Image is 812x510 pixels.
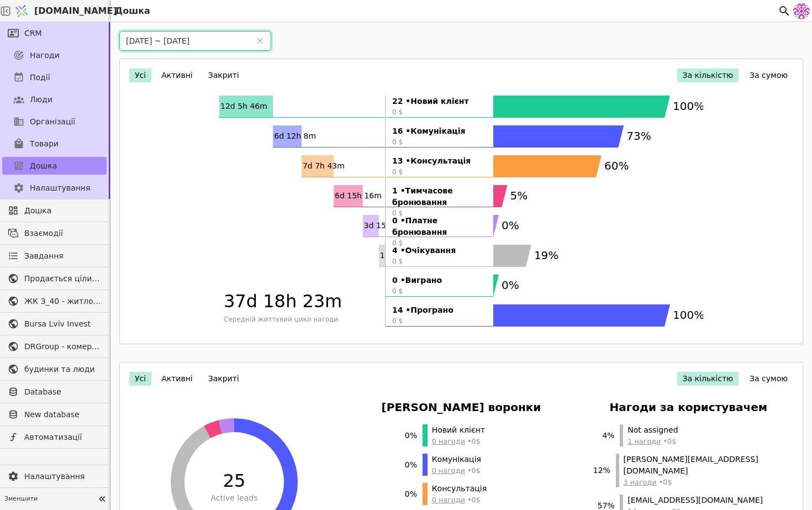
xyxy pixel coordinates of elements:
[274,132,316,140] text: 6d 12h 8m
[395,430,417,441] span: 0 %
[432,436,485,446] span: • 0 $
[624,454,784,477] span: [PERSON_NAME][EMAIL_ADDRESS][DOMAIN_NAME]
[30,160,57,172] span: Дошка
[677,372,739,386] button: За кількістю
[24,471,101,482] span: Налаштування
[156,372,198,386] button: Активні
[502,219,519,232] text: 0%
[392,286,487,296] span: 0 $
[2,270,107,287] a: Продається цілий будинок [PERSON_NAME] нерухомість
[392,215,487,238] strong: 0 • Платне бронювання
[30,182,90,194] span: Налаштування
[392,137,487,147] span: 0 $
[2,467,107,485] a: Налаштування
[24,296,101,307] span: ЖК З_40 - житлова та комерційна нерухомість класу Преміум
[30,72,50,83] span: Події
[593,430,615,441] span: 4 %
[24,364,101,375] span: будинки та люди
[432,437,465,445] span: 0 нагоди
[2,179,107,197] a: Налаштування
[673,99,704,113] text: 100%
[2,157,107,175] a: Дошка
[392,256,487,266] span: 0 $
[24,341,101,353] span: DRGroup - комерційна нерухоомість
[24,273,101,285] span: Продається цілий будинок [PERSON_NAME] нерухомість
[224,288,381,314] span: 37d 18h 23m
[395,459,417,471] span: 0 %
[2,24,107,42] a: CRM
[392,245,487,256] strong: 4 • Очікування
[2,46,107,64] a: Нагоди
[4,495,94,504] span: Зменшити
[628,437,661,445] span: 1 нагоди
[2,247,107,265] a: Завдання
[392,155,487,167] strong: 13 • Консультація
[628,424,678,436] span: Not assigned
[392,275,487,286] strong: 0 • Виграно
[392,167,487,177] span: 0 $
[30,50,60,61] span: Нагоди
[392,208,487,218] span: 0 $
[24,28,42,39] span: CRM
[2,406,107,423] a: New database
[673,308,704,322] text: 100%
[210,493,257,502] text: Active leads
[303,161,345,170] text: 7d 7h 43m
[256,37,264,45] svg: close
[793,3,810,19] img: 137b5da8a4f5046b86490006a8dec47a
[2,69,107,86] a: Події
[2,383,107,401] a: Database
[744,69,793,82] button: За сумою
[24,250,64,262] span: Завдання
[382,399,541,416] h3: [PERSON_NAME] воронки
[624,478,657,486] span: 3 нагоди
[510,189,528,202] text: 5%
[432,483,487,495] span: Консультація
[156,69,198,82] button: Активні
[432,454,481,465] span: Комунікація
[2,91,107,108] a: Люди
[604,159,629,172] text: 60%
[432,466,465,475] span: 0 нагоди
[203,69,245,82] button: Закриті
[392,316,487,326] span: 0 $
[626,129,651,143] text: 73%
[129,372,151,386] button: Усі
[224,314,381,324] span: Середній життєвий цикл нагоди
[2,292,107,310] a: ЖК З_40 - житлова та комерційна нерухомість класу Преміум
[2,224,107,242] a: Взаємодії
[628,495,763,506] span: [EMAIL_ADDRESS][DOMAIN_NAME]
[624,477,784,487] span: • 0 $
[392,238,487,248] span: 0 $
[432,424,485,436] span: Новий клієнт
[24,205,101,217] span: Дошка
[13,1,30,22] img: Logo
[395,488,417,500] span: 0 %
[2,428,107,446] a: Автоматизації
[24,318,101,330] span: Bursa Lviv Invest
[30,138,59,150] span: Товари
[24,228,101,239] span: Взаємодії
[24,409,101,420] span: New database
[364,221,411,230] text: 3d 15h 39m
[392,304,487,316] strong: 14 • Програно
[24,386,101,398] span: Database
[34,4,117,18] span: [DOMAIN_NAME]
[129,69,151,82] button: Усі
[392,125,487,137] strong: 16 • Комунікація
[203,372,245,386] button: Закриті
[628,436,678,446] span: • 0 $
[432,465,481,476] span: • 0 $
[335,191,382,200] text: 6d 15h 16m
[30,94,52,106] span: Люди
[534,249,558,262] text: 19%
[610,399,768,416] h3: Нагоди за користувачем
[2,338,107,355] a: DRGroup - комерційна нерухоомість
[432,496,465,504] span: 0 нагоди
[223,470,245,491] text: 25
[502,278,519,292] text: 0%
[24,432,101,443] span: Автоматизації
[110,4,150,18] h2: Дошка
[2,113,107,130] a: Організації
[2,315,107,333] a: Bursa Lviv Invest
